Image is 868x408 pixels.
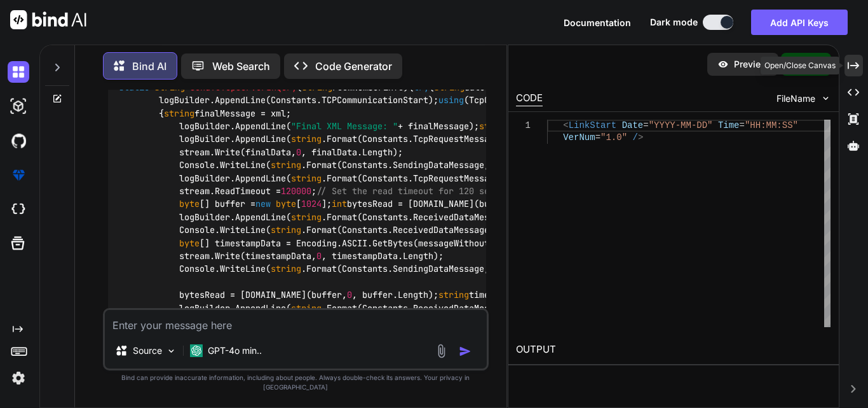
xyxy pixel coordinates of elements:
[271,160,301,171] span: string
[459,345,471,358] img: icon
[276,199,296,210] span: byte
[600,132,627,143] span: "1.0"
[438,290,469,301] span: string
[296,146,301,158] span: 0
[479,120,510,132] span: string
[516,120,531,132] div: 1
[638,132,643,143] span: >
[103,373,489,392] p: Bind can provide inaccurate information, including about people. Always double-check its answers....
[718,120,740,130] span: Time
[291,134,322,145] span: string
[316,185,515,197] span: // Set the read timeout for 120 seconds
[8,367,29,389] img: settings
[8,164,29,186] img: premium
[564,16,631,29] button: Documentation
[745,120,798,130] span: "HH:MM:SS"
[438,95,464,106] span: using
[291,120,398,132] span: "Final XML Message: "
[434,344,449,358] img: attachment
[820,93,831,104] img: chevron down
[212,59,270,74] p: Web Search
[516,91,543,106] div: CODE
[291,302,322,314] span: string
[776,92,815,105] span: FileName
[133,344,162,357] p: Source
[569,120,617,130] span: LinkStart
[8,199,29,220] img: cloudideIcon
[315,59,392,74] p: Code Generator
[291,172,322,184] span: string
[208,344,262,357] p: GPT-4o min..
[271,225,301,236] span: string
[734,58,768,71] p: Preview
[717,59,729,70] img: preview
[291,211,322,223] span: string
[649,120,713,130] span: "YYYY-MM-DD"
[166,346,177,356] img: Pick Models
[301,199,322,210] span: 1024
[164,108,194,119] span: string
[8,130,29,151] img: githubDark
[761,57,839,74] div: Open/Close Canvas
[316,250,322,262] span: 0
[508,335,839,365] h2: OUTPUT
[650,16,698,29] span: Dark mode
[595,132,600,143] span: =
[632,132,637,143] span: /
[281,185,311,197] span: 120000
[563,132,595,143] span: VerNum
[190,344,203,357] img: GPT-4o mini
[10,10,86,29] img: Bind AI
[179,199,200,210] span: byte
[179,237,200,249] span: byte
[271,264,301,275] span: string
[740,120,745,130] span: =
[622,120,644,130] span: Date
[564,17,631,28] span: Documentation
[347,290,352,301] span: 0
[132,59,166,74] p: Bind AI
[8,61,29,83] img: darkChat
[332,199,347,210] span: int
[8,95,29,117] img: darkAi-studio
[751,10,848,35] button: Add API Keys
[643,120,648,130] span: =
[255,199,271,210] span: new
[563,120,568,130] span: <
